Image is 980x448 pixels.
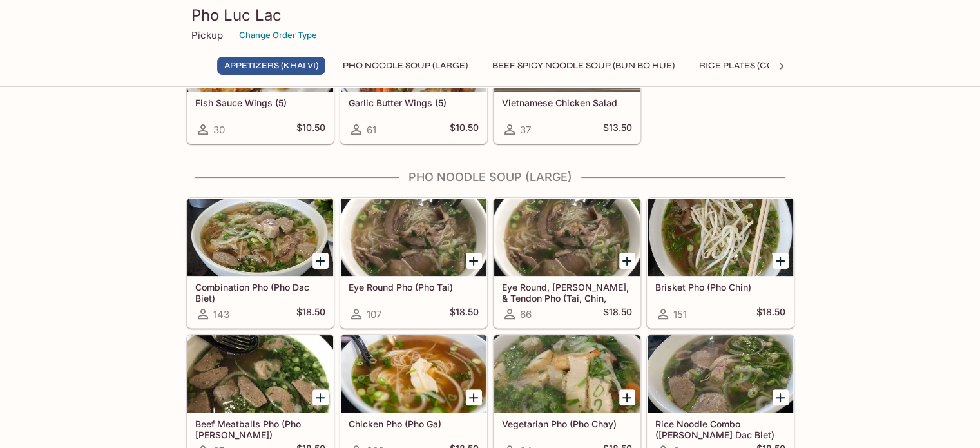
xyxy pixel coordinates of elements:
button: Appetizers (Khai Vi) [217,57,325,75]
div: Fish Sauce Wings (5) [187,14,333,92]
h5: Beef Meatballs Pho (Pho [PERSON_NAME]) [195,418,325,440]
a: Combination Pho (Pho Dac Biet)143$18.50 [187,198,334,328]
a: Eye Round Pho (Pho Tai)107$18.50 [340,198,487,328]
a: Brisket Pho (Pho Chin)151$18.50 [647,198,794,328]
h5: Garlic Butter Wings (5) [349,97,479,108]
button: Change Order Type [233,25,323,45]
h5: $10.50 [450,122,479,137]
h5: Vietnamese Chicken Salad [502,97,632,108]
h5: Rice Noodle Combo ([PERSON_NAME] Dac Biet) [655,418,785,440]
button: Add Vegetarian Pho (Pho Chay) [619,389,635,405]
h5: Vegetarian Pho (Pho Chay) [502,418,632,429]
span: 151 [673,308,687,320]
button: Pho Noodle Soup (Large) [336,57,475,75]
button: Rice Plates (Com Dia) [692,57,809,75]
div: Eye Round Pho (Pho Tai) [341,199,486,276]
h5: Eye Round Pho (Pho Tai) [349,282,479,293]
div: Beef Meatballs Pho (Pho Bo Vien) [187,335,333,413]
span: 61 [367,124,376,136]
div: Rice Noodle Combo (Hu Tieu Dac Biet) [648,335,793,413]
button: Add Brisket Pho (Pho Chin) [773,253,789,269]
div: Garlic Butter Wings (5) [341,14,486,92]
span: 30 [213,124,225,136]
h3: Pho Luc Lac [191,5,789,25]
button: Beef Spicy Noodle Soup (Bun Bo Hue) [485,57,682,75]
button: Add Eye Round Pho (Pho Tai) [466,253,482,269]
div: Chicken Pho (Pho Ga) [341,335,486,413]
h5: Fish Sauce Wings (5) [195,97,325,108]
h5: $10.50 [296,122,325,137]
h4: Pho Noodle Soup (Large) [186,170,794,184]
h5: $13.50 [603,122,632,137]
button: Add Eye Round, Brisket, & Tendon Pho (Tai, Chin, Gan) [619,253,635,269]
p: Pickup [191,29,223,41]
h5: $18.50 [603,306,632,322]
span: 143 [213,308,229,320]
h5: Chicken Pho (Pho Ga) [349,418,479,429]
div: Brisket Pho (Pho Chin) [648,199,793,276]
div: Combination Pho (Pho Dac Biet) [187,199,333,276]
h5: $18.50 [296,306,325,322]
h5: $18.50 [450,306,479,322]
button: Add Combination Pho (Pho Dac Biet) [312,253,329,269]
span: 37 [520,124,531,136]
button: Add Chicken Pho (Pho Ga) [466,389,482,405]
button: Add Rice Noodle Combo (Hu Tieu Dac Biet) [773,389,789,405]
span: 66 [520,308,532,320]
a: Eye Round, [PERSON_NAME], & Tendon Pho (Tai, Chin, [GEOGRAPHIC_DATA])66$18.50 [494,198,640,328]
button: Add Beef Meatballs Pho (Pho Bo Vien) [312,389,329,405]
div: Vietnamese Chicken Salad [494,14,640,92]
h5: Brisket Pho (Pho Chin) [655,282,785,293]
h5: Combination Pho (Pho Dac Biet) [195,282,325,303]
h5: $18.50 [756,306,785,322]
h5: Eye Round, [PERSON_NAME], & Tendon Pho (Tai, Chin, [GEOGRAPHIC_DATA]) [502,282,632,303]
span: 107 [367,308,381,320]
div: Eye Round, Brisket, & Tendon Pho (Tai, Chin, Gan) [494,199,640,276]
div: Vegetarian Pho (Pho Chay) [494,335,640,413]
